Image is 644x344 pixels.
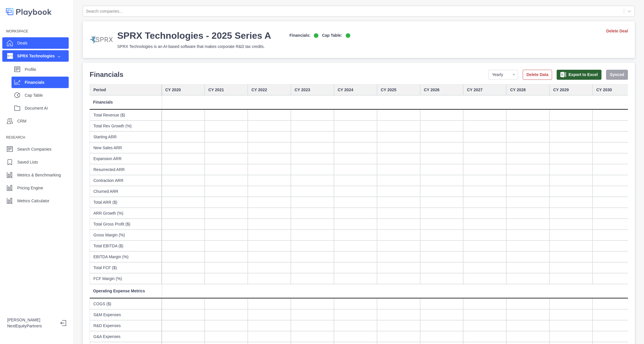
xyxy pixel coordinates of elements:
[90,262,162,273] div: Total FCF ($)
[90,175,162,186] div: Contraction ARR
[334,84,377,95] div: CY 2024
[90,251,162,262] div: EBITDA Margin (%)
[557,70,601,80] button: Export to Excel
[17,40,28,46] p: Deals
[17,172,61,178] p: Metrics & Benchmarking
[90,219,162,230] div: Total Gross Profit ($)
[523,70,552,80] button: Delete Data
[90,208,162,219] div: ARR Growth (%)
[90,153,162,164] div: Expansion ARR
[606,70,628,80] button: Synced
[162,84,205,95] div: CY 2020
[90,309,162,320] div: S&M Expenses
[506,84,549,95] div: CY 2028
[346,33,350,38] img: on-logo
[17,185,43,191] p: Pricing Engine
[90,164,162,175] div: Resurrected ARR
[90,298,162,309] div: COGS ($)
[25,105,69,111] p: Document AI
[248,84,291,95] div: CY 2022
[7,323,56,329] p: NextEquityPartners
[90,121,162,131] div: Total Rev Growth (%)
[25,92,69,98] p: Cap Table
[117,44,350,50] p: SPRX Technologies is an AI-based software that makes corporate R&D tax credits.
[90,110,162,121] div: Total Revenue ($)
[90,186,162,197] div: Churned ARR
[90,197,162,208] div: Total ARR ($)
[205,84,248,95] div: CY 2021
[90,69,123,80] p: Financials
[6,6,52,18] img: logo-colored
[25,67,69,73] p: Profile
[420,84,463,95] div: CY 2026
[17,146,51,152] p: Search Companies
[7,317,56,323] p: [PERSON_NAME]
[90,284,162,298] div: Operating Expense Metrics
[90,273,162,284] div: FCF Margin (%)
[90,95,162,110] div: Financials
[117,30,271,41] h3: SPRX Technologies - 2025 Series A
[549,84,593,95] div: CY 2029
[463,84,506,95] div: CY 2027
[314,33,318,38] img: on-logo
[606,28,628,34] a: Delete Deal
[17,159,38,165] p: Saved Lists
[7,53,13,59] img: company image
[17,118,26,124] p: CRM
[291,84,334,95] div: CY 2023
[90,142,162,153] div: New Sales ARR
[90,320,162,331] div: R&D Expenses
[7,53,55,59] div: SPRX Technologies
[25,79,69,85] p: Financials
[593,84,636,95] div: CY 2030
[90,240,162,251] div: Total EBITDA ($)
[90,230,162,240] div: Gross Margin (%)
[289,32,310,38] p: Financials:
[322,32,342,38] p: Cap Table:
[17,198,49,204] p: Metrics Calculator
[90,28,113,51] img: company-logo
[90,84,162,95] div: Period
[90,131,162,142] div: Starting ARR
[377,84,420,95] div: CY 2025
[90,331,162,342] div: G&A Expenses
